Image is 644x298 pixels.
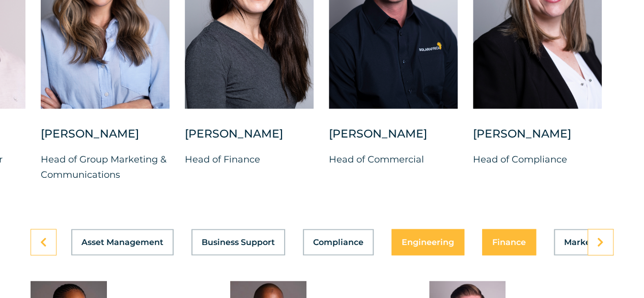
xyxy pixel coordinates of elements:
span: Asset Management [81,238,163,246]
span: Finance [492,238,526,246]
span: Marketing [564,238,608,246]
p: Head of Group Marketing & Communications [41,152,170,182]
span: Engineering [402,238,454,246]
p: Head of Finance [185,152,314,167]
span: Business Support [202,238,275,246]
p: Head of Commercial [329,152,458,167]
div: [PERSON_NAME] [41,126,170,152]
p: Head of Compliance [473,152,602,167]
div: [PERSON_NAME] [185,126,314,152]
div: [PERSON_NAME] [329,126,458,152]
div: [PERSON_NAME] [473,126,602,152]
span: Compliance [313,238,363,246]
